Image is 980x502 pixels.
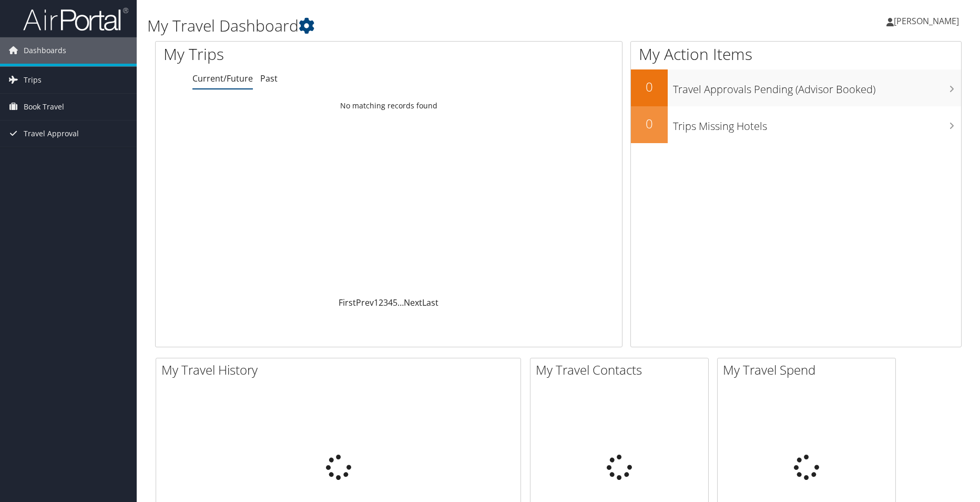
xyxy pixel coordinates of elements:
[260,73,278,84] a: Past
[192,73,253,84] a: Current/Future
[404,297,422,308] a: Next
[631,78,668,96] h2: 0
[24,67,42,93] span: Trips
[673,114,961,134] h3: Trips Missing Hotels
[383,297,388,308] a: 3
[339,297,356,308] a: First
[24,94,64,120] span: Book Travel
[24,121,79,147] span: Travel Approval
[356,297,374,308] a: Prev
[631,69,961,106] a: 0Travel Approvals Pending (Advisor Booked)
[393,297,397,308] a: 5
[422,297,438,308] a: Last
[388,297,393,308] a: 4
[161,361,520,379] h2: My Travel History
[374,297,379,308] a: 1
[673,77,961,97] h3: Travel Approvals Pending (Advisor Booked)
[23,7,128,32] img: airportal-logo.png
[24,37,66,64] span: Dashboards
[631,106,961,143] a: 0Trips Missing Hotels
[631,43,961,65] h1: My Action Items
[631,115,668,133] h2: 0
[379,297,383,308] a: 2
[886,5,969,37] a: [PERSON_NAME]
[723,361,895,379] h2: My Travel Spend
[397,297,404,308] span: …
[147,15,696,37] h1: My Travel Dashboard
[894,15,959,27] span: [PERSON_NAME]
[536,361,708,379] h2: My Travel Contacts
[164,43,420,65] h1: My Trips
[156,96,622,115] td: No matching records found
